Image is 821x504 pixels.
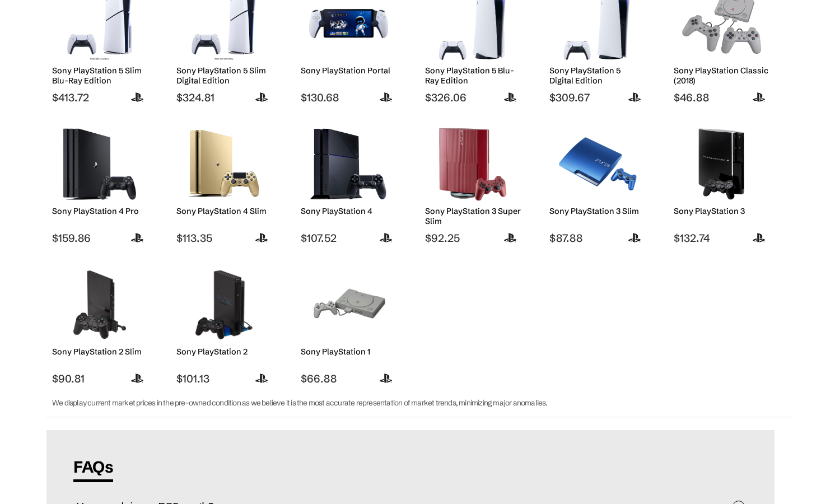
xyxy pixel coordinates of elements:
img: Sony PlayStation 4 Slim [185,128,264,200]
span: $309.67 [549,91,645,104]
img: sony-logo [624,231,645,245]
a: Sony PlayStation 3 Super Slim Sony PlayStation 3 Super Slim $92.25 sony-logo [419,122,526,245]
a: Sony PlayStation 1 Sony PlayStation 1 $66.88 sony-logo [295,263,402,385]
span: $90.81 [52,372,148,385]
a: Sony PlayStation 2 Sony PlayStation 2 $101.13 sony-logo [171,263,277,385]
img: Sony PlayStation 4 Pro [60,128,139,200]
h2: Sony PlayStation Portal [301,66,396,76]
img: sony-logo [251,90,272,104]
h2: Sony PlayStation 5 Slim Blu-Ray Edition [52,66,148,86]
img: sony-logo [251,371,272,385]
h2: Sony PlayStation 2 [176,347,272,357]
h2: Sony PlayStation 4 [301,206,396,216]
h2: Sony PlayStation 2 Slim [52,347,148,357]
img: Sony PlayStation 3 Super Slim [433,128,512,200]
img: sony-logo [748,90,769,104]
img: sony-logo [127,371,148,385]
span: $159.86 [52,231,148,245]
img: sony-logo [500,90,521,104]
span: $46.88 [674,91,769,104]
img: Sony PlayStation 2 Slim [60,268,139,341]
img: sony-logo [375,90,396,104]
a: Sony PlayStation 3 Sony PlayStation 3 $132.74 sony-logo [668,122,775,245]
span: $326.06 [425,91,521,104]
span: $113.35 [176,231,272,245]
a: Sony PlayStation 2 Slim Sony PlayStation 2 Slim $90.81 sony-logo [46,263,153,385]
span: $132.74 [674,231,769,245]
h2: Sony PlayStation Classic (2018) [674,66,769,86]
p: We display current market prices in the pre-owned condition as we believe it is the most accurate... [52,396,751,410]
span: $101.13 [176,372,272,385]
img: Sony PlayStation 1 [309,268,388,341]
img: Sony PlayStation 4 [309,128,388,200]
a: Sony PlayStation 3 Slim Sony PlayStation 3 Slim $87.88 sony-logo [544,122,650,245]
span: $107.52 [301,231,396,245]
span: $413.72 [52,91,148,104]
a: Sony PlayStation 4 Sony PlayStation 4 $107.52 sony-logo [295,122,402,245]
span: $130.68 [301,91,396,104]
a: Sony PlayStation 4 Slim Sony PlayStation 4 Slim $113.35 sony-logo [171,122,277,245]
img: Sony PlayStation 3 Slim [558,128,637,200]
img: sony-logo [624,90,645,104]
h2: Sony PlayStation 3 Slim [549,206,645,216]
h2: Sony PlayStation 5 Blu-Ray Edition [425,66,521,86]
img: sony-logo [251,231,272,245]
img: Sony PlayStation 3 [682,128,761,200]
span: $324.81 [176,91,272,104]
span: $87.88 [549,231,645,245]
h2: Sony PlayStation 3 Super Slim [425,206,521,226]
h2: Sony PlayStation 4 Slim [176,206,272,216]
span: $92.25 [425,231,521,245]
h2: Sony PlayStation 4 Pro [52,206,148,216]
a: Sony PlayStation 4 Pro Sony PlayStation 4 Pro $159.86 sony-logo [46,122,153,245]
h2: Sony PlayStation 1 [301,347,396,357]
span: FAQs [73,457,113,482]
img: sony-logo [375,231,396,245]
img: sony-logo [500,231,521,245]
img: Sony PlayStation 2 [185,268,264,341]
img: sony-logo [748,231,769,245]
h2: Sony PlayStation 5 Digital Edition [549,66,645,86]
img: sony-logo [127,231,148,245]
h2: Sony PlayStation 5 Slim Digital Edition [176,66,272,86]
img: sony-logo [375,371,396,385]
h2: Sony PlayStation 3 [674,206,769,216]
span: $66.88 [301,372,396,385]
img: sony-logo [127,90,148,104]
